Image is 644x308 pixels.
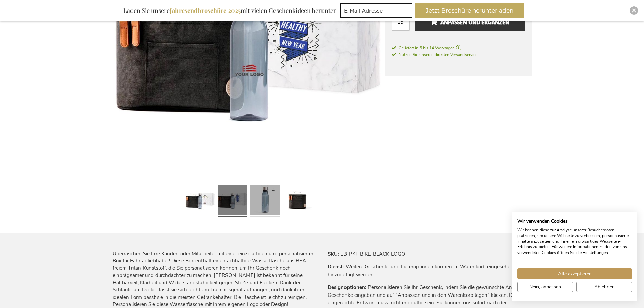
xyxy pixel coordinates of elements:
[517,227,632,256] p: Wir können diese zur Analyse unserer Besucherdaten platzieren, um unsere Webseite zu verbessern, ...
[392,13,410,31] input: Menge
[392,45,525,51] a: Geliefert in 5 bis 14 Werktagen
[392,51,477,58] a: Nutzen Sie unseren direkten Versandservice
[120,3,339,18] div: Laden Sie unsere mit vielen Geschenkideen herunter
[558,270,592,277] span: Alle akzeptieren
[630,6,638,15] div: Close
[576,282,632,292] button: Alle verweigern cookies
[529,283,561,290] span: Nein, anpassen
[170,6,241,15] b: Jahresendbroschüre 2025
[218,183,247,220] a: Die personalisierte Box für Fahrradliebhaber - Schwarz
[517,268,632,279] button: Akzeptieren Sie alle cookies
[185,183,215,220] a: Die personalisierte Box für Fahrradliebhaber - Schwarz
[517,282,573,292] button: cookie Einstellungen anpassen
[340,3,412,18] input: E-Mail-Adresse
[340,3,414,20] form: marketing offers and promotions
[415,3,524,18] button: Jetzt Broschüre herunterladen
[632,8,636,13] img: Close
[430,17,509,28] span: Anpassen und ergänzen
[392,52,477,57] span: Nutzen Sie unseren direkten Versandservice
[517,218,632,224] h2: Wir verwenden Cookies
[415,13,525,31] button: Anpassen und ergänzen
[594,283,615,290] span: Ablehnen
[283,183,312,220] a: Die personalisierte Box für Fahrradliebhaber - Schwarz
[250,183,280,220] a: Die personalisierte Box für Fahrradliebhaber - Schwarz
